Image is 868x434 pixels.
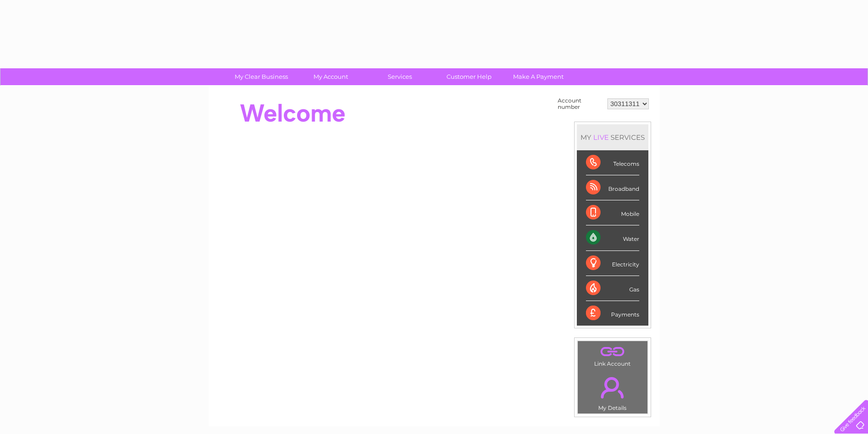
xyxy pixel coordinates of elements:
a: . [580,343,645,359]
div: Water [586,225,639,250]
td: Account number [555,95,605,112]
a: . [580,372,645,403]
a: My Clear Business [224,68,299,85]
div: Mobile [586,200,639,225]
div: MY SERVICES [577,124,648,150]
div: Broadband [586,175,639,200]
div: Electricity [586,251,639,276]
div: Telecoms [586,150,639,175]
a: My Account [293,68,368,85]
td: My Details [577,369,648,414]
td: Link Account [577,341,648,369]
div: Gas [586,276,639,301]
div: LIVE [591,133,611,142]
a: Make A Payment [501,68,576,85]
a: Customer Help [431,68,507,85]
a: Services [362,68,437,85]
div: Payments [586,301,639,326]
